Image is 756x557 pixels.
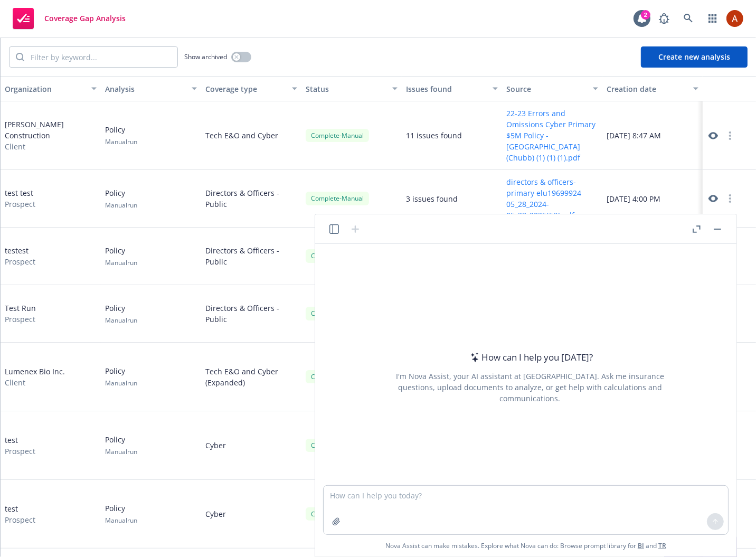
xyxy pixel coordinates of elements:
button: 22-23 Errors and Omissions Cyber Primary $5M Policy - [GEOGRAPHIC_DATA] (Chubb) (1) (1) (1).pdf [506,108,598,163]
button: Creation date [602,76,703,101]
div: Complete - Manual [306,507,369,521]
span: Prospect [5,514,35,525]
div: Organization [5,83,85,95]
div: Complete - Manual [306,307,369,320]
span: Prospect [5,256,35,267]
div: Test Run [5,303,36,325]
span: Prospect [5,199,35,210]
div: How can I help you [DATE]? [467,351,593,364]
div: Complete - Manual [306,439,369,452]
div: Status [306,83,386,95]
button: Status [301,76,402,101]
a: Coverage Gap Analysis [8,4,130,33]
span: Prospect [5,314,36,325]
div: test [5,435,35,457]
div: [DATE] 4:00 PM [602,170,703,228]
div: Cyber [201,411,301,480]
span: Manual run [105,137,137,146]
span: Show archived [184,52,227,61]
div: Source [506,83,587,95]
a: TR [658,541,666,550]
button: Analysis [101,76,201,101]
div: Complete - Manual [306,370,369,383]
div: I'm Nova Assist, your AI assistant at [GEOGRAPHIC_DATA]. Ask me insurance questions, upload docum... [382,371,678,404]
input: Filter by keyword... [24,47,177,67]
span: Coverage Gap Analysis [44,14,126,23]
div: Lumenex Bio Inc. [5,366,65,388]
div: Directors & Officers - Public [201,170,301,228]
span: Nova Assist can make mistakes. Explore what Nova can do: Browse prompt library for and [385,535,666,556]
a: Switch app [702,8,723,29]
div: Tech E&O and Cyber [201,101,301,170]
div: test [5,503,35,525]
div: Tech E&O and Cyber (Expanded) [201,343,301,411]
div: Creation date [607,83,687,95]
div: Analysis [105,83,185,95]
span: Client [5,377,65,388]
button: Organization [1,76,101,101]
span: Manual run [105,258,137,267]
button: directors & officers-primary elu19699924 05_28_2024-05_28_2025[58].pdf [506,176,598,221]
div: Policy [105,503,137,525]
div: Policy [105,365,137,388]
div: [DATE] 8:47 AM [602,101,703,170]
div: Directors & Officers - Public [201,228,301,285]
div: [PERSON_NAME] Construction [5,119,97,152]
div: Complete - Manual [306,249,369,262]
button: Coverage type [201,76,301,101]
button: Create new analysis [641,46,748,68]
div: Complete - Manual [306,129,369,142]
div: 2 [641,10,650,20]
div: test test [5,187,35,210]
div: Policy [105,245,137,267]
div: Complete - Manual [306,192,369,205]
div: Issues found [406,83,486,95]
div: 3 issues found [406,193,458,204]
svg: Search [16,53,24,61]
span: Manual run [105,201,137,210]
div: Policy [105,303,137,325]
div: testest [5,245,35,267]
button: Source [502,76,602,101]
span: Manual run [105,447,137,456]
a: BI [638,541,644,550]
span: Manual run [105,316,137,325]
div: Policy [105,187,137,210]
button: Issues found [402,76,502,101]
span: Manual run [105,379,137,388]
span: Prospect [5,446,35,457]
div: Policy [105,434,137,456]
span: Client [5,141,97,152]
div: Directors & Officers - Public [201,285,301,343]
img: photo [726,10,743,27]
a: Search [678,8,699,29]
div: Policy [105,124,137,146]
div: Cyber [201,480,301,549]
div: Coverage type [205,83,286,95]
span: Manual run [105,516,137,525]
a: Report a Bug [654,8,675,29]
div: 11 issues found [406,130,462,141]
